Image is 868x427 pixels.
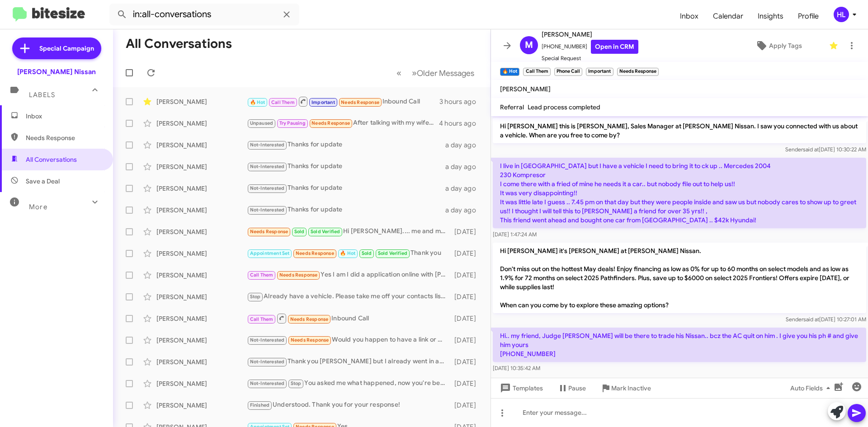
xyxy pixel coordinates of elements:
[542,54,638,63] span: Special Request
[271,99,295,105] span: Call Them
[39,44,94,53] span: Special Campaign
[450,314,483,323] div: [DATE]
[834,7,849,22] div: HL
[439,97,483,106] div: 3 hours ago
[750,3,791,29] a: Insights
[406,64,480,82] button: Next
[791,3,826,29] span: Profile
[786,316,866,323] span: Sender [DATE] 10:27:01 AM
[109,4,299,25] input: Search
[250,337,285,343] span: Not-Interested
[250,402,270,408] span: Finished
[29,203,47,211] span: More
[250,142,285,148] span: Not-Interested
[617,68,659,76] small: Needs Response
[247,313,450,324] div: Inbound Call
[250,359,285,365] span: Not-Interested
[450,401,483,410] div: [DATE]
[247,291,450,302] div: Already have a vehicle. Please take me off your contacts list. thank you
[493,118,866,143] p: Hi [PERSON_NAME] this is [PERSON_NAME], Sales Manager at [PERSON_NAME] Nissan. I saw you connecte...
[156,206,247,215] div: [PERSON_NAME]
[493,231,537,238] span: [DATE] 1:47:24 AM
[523,68,550,76] small: Call Them
[391,64,407,82] button: Previous
[500,85,551,93] span: [PERSON_NAME]
[156,292,247,301] div: [PERSON_NAME]
[279,120,306,126] span: Try Pausing
[498,380,543,396] span: Templates
[450,379,483,388] div: [DATE]
[493,365,540,371] span: [DATE] 10:35:42 AM
[250,294,261,300] span: Stop
[826,7,858,22] button: HL
[126,37,232,51] h1: All Conversations
[706,3,750,29] a: Calendar
[595,376,764,389] span: called you on [DATE] 10:36:19 AM
[247,357,450,367] div: Thank you [PERSON_NAME] but I already went in and spoke with [PERSON_NAME]
[156,401,247,410] div: [PERSON_NAME]
[803,316,819,323] span: said at
[156,379,247,388] div: [PERSON_NAME]
[783,380,841,396] button: Auto Fields
[156,357,247,366] div: [PERSON_NAME]
[26,177,60,186] span: Save a Deal
[247,96,439,107] div: Inbound Call
[296,250,334,256] span: Needs Response
[250,250,290,256] span: Appointment Set
[362,250,372,256] span: Sold
[586,68,613,76] small: Important
[26,133,103,142] span: Needs Response
[250,207,285,213] span: Not-Interested
[247,226,450,237] div: Hi [PERSON_NAME].... me and my wife will be there [DATE] 8/10/ 25 in the morning.Sorry for just r...
[247,248,450,258] div: Thank you
[250,316,274,322] span: Call Them
[294,229,305,235] span: Sold
[26,112,103,121] span: Inbox
[396,67,401,79] span: «
[250,272,274,278] span: Call Them
[291,337,329,343] span: Needs Response
[591,40,638,54] a: Open in CRM
[156,227,247,236] div: [PERSON_NAME]
[340,250,355,256] span: 🔥 Hot
[247,378,450,389] div: You asked me what happened, now you're being condescending. I already knew that, your salesman ex...
[673,3,706,29] a: Inbox
[785,146,866,153] span: Sender [DATE] 10:30:22 AM
[445,206,483,215] div: a day ago
[156,314,247,323] div: [PERSON_NAME]
[450,227,483,236] div: [DATE]
[392,64,480,82] nav: Page navigation example
[247,270,450,280] div: Yes I am I did a application online with [PERSON_NAME] she never call me back I'll call that numb...
[611,380,651,396] span: Mark Inactive
[445,141,483,150] div: a day ago
[247,140,445,150] div: Thanks for update
[250,164,285,169] span: Not-Interested
[12,38,101,59] a: Special Campaign
[450,336,483,345] div: [DATE]
[378,250,408,256] span: Sold Verified
[493,158,866,228] p: I live in [GEOGRAPHIC_DATA] but I have a vehicle I need to bring it to ck up .. Mercedes 2004 230...
[247,205,445,215] div: Thanks for update
[291,380,302,386] span: Stop
[156,162,247,171] div: [PERSON_NAME]
[247,400,450,410] div: Understood. Thank you for your response!
[17,67,96,76] div: [PERSON_NAME] Nissan
[156,184,247,193] div: [PERSON_NAME]
[445,162,483,171] div: a day ago
[311,120,350,126] span: Needs Response
[542,29,638,40] span: [PERSON_NAME]
[491,380,550,396] button: Templates
[311,229,340,235] span: Sold Verified
[156,97,247,106] div: [PERSON_NAME]
[593,380,658,396] button: Mark Inactive
[250,380,285,386] span: Not-Interested
[250,99,265,105] span: 🔥 Hot
[450,357,483,366] div: [DATE]
[450,292,483,301] div: [DATE]
[250,120,274,126] span: Unpaused
[250,229,288,235] span: Needs Response
[568,380,586,396] span: Pause
[450,271,483,280] div: [DATE]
